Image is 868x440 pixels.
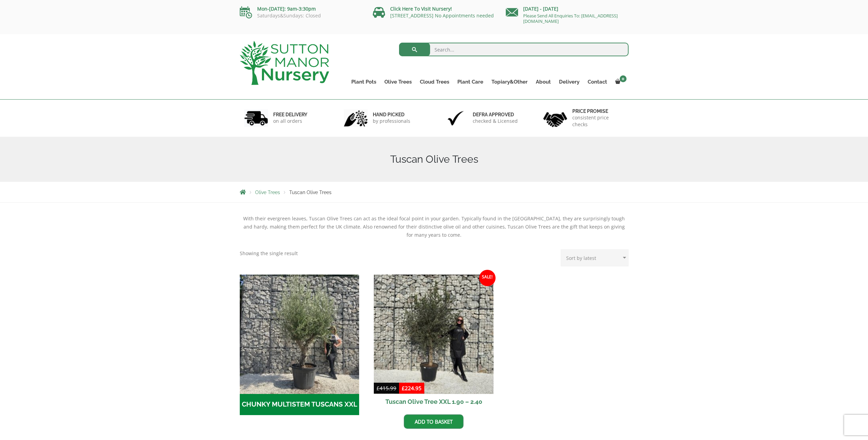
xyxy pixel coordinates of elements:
a: Delivery [555,77,584,87]
bdi: 415.99 [377,385,396,392]
span: £ [402,385,405,392]
div: With their evergreen leaves, Tuscan Olive Trees can act as the ideal focal point in your garden. ... [240,215,629,239]
a: [STREET_ADDRESS] No Appointments needed [390,12,494,19]
a: Contact [584,77,611,87]
a: Please Send All Enquiries To: [EMAIL_ADDRESS][DOMAIN_NAME] [523,13,618,24]
span: £ [377,385,380,392]
p: on all orders [273,118,307,124]
h2: CHUNKY MULTISTEM TUSCANS XXL [240,394,359,415]
a: Cloud Trees [416,77,453,87]
h2: Tuscan Olive Tree XXL 1.90 – 2.40 [374,394,494,409]
h6: hand picked [373,112,410,118]
span: Sale! [479,270,496,286]
h1: Tuscan Olive Trees [240,153,629,165]
a: Topiary&Other [487,77,532,87]
h6: Defra approved [473,112,518,118]
img: CHUNKY MULTISTEM TUSCANS XXL [240,275,359,394]
a: About [532,77,555,87]
a: Visit product category CHUNKY MULTISTEM TUSCANS XXL [240,275,359,415]
img: 3.jpg [444,109,468,127]
a: Plant Pots [347,77,380,87]
a: Click Here To Visit Nursery! [390,5,452,12]
p: Mon-[DATE]: 9am-3:30pm [240,5,363,13]
p: checked & Licensed [473,118,518,124]
a: 0 [611,77,629,87]
a: Add to basket: “Tuscan Olive Tree XXL 1.90 - 2.40” [404,414,464,429]
img: logo [240,41,329,85]
bdi: 224.95 [402,385,422,392]
nav: Breadcrumbs [240,189,629,195]
select: Shop order [561,249,629,266]
input: Search... [399,43,629,56]
span: Tuscan Olive Trees [289,190,332,195]
p: Saturdays&Sundays: Closed [240,13,363,18]
img: 1.jpg [244,109,268,127]
img: 4.jpg [543,108,567,129]
p: [DATE] - [DATE] [506,5,629,13]
a: Olive Trees [255,190,280,195]
a: Sale! Tuscan Olive Tree XXL 1.90 – 2.40 [374,275,494,410]
img: Tuscan Olive Tree XXL 1.90 - 2.40 [374,275,494,394]
a: Olive Trees [380,77,416,87]
h6: Price promise [572,108,624,114]
p: Showing the single result [240,249,298,258]
p: consistent price checks [572,114,624,128]
a: Plant Care [453,77,487,87]
img: 2.jpg [344,109,368,127]
h6: FREE DELIVERY [273,112,307,118]
span: 0 [620,75,627,82]
p: by professionals [373,118,410,124]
